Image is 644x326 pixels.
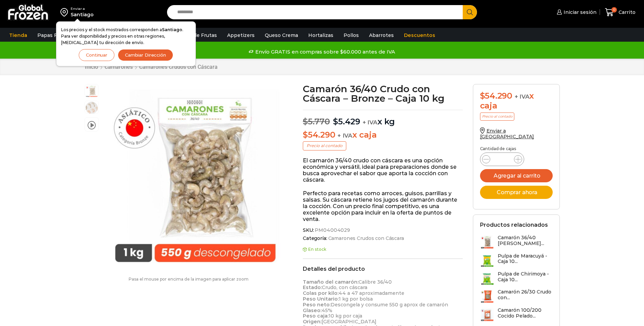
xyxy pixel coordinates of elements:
[303,110,463,127] p: x kg
[333,117,360,126] bdi: 5.429
[261,29,301,42] a: Queso Crema
[71,6,94,11] div: Enviar a
[303,157,463,183] p: El camarón 36/40 crudo con cáscara es una opción económica y versátil, ideal para preparaciones d...
[480,253,553,268] a: Pulpa de Maracuyá - Caja 10...
[555,5,596,19] a: Iniciar sesión
[303,284,322,290] strong: Estado:
[337,132,352,139] span: + IVA
[340,29,362,42] a: Pollos
[617,9,636,16] span: Carrito
[139,64,218,70] a: Camarones Crudos con Cáscara
[498,235,553,246] h3: Camarón 36/40 [PERSON_NAME]...
[480,113,514,121] p: Precio al contado
[480,146,553,151] p: Cantidad de cajas
[85,84,98,98] span: Camarón 36/40 RHLSO Bronze
[366,29,397,42] a: Abarrotes
[303,266,463,272] h2: Detalles del producto
[61,26,191,46] p: Los precios y el stock mostrados corresponden a . Para ver disponibilidad y precios en otras regi...
[303,302,331,308] strong: Peso neto:
[480,222,548,228] h2: Productos relacionados
[363,119,378,126] span: + IVA
[314,227,350,233] span: PM04004029
[303,290,338,296] strong: Colas por kilo:
[303,307,321,313] strong: Glaseo:
[498,307,553,319] h3: Camarón 100/200 Cocido Pelado...
[562,9,596,16] span: Iniciar sesión
[303,236,463,241] span: Categoría:
[305,29,337,42] a: Hortalizas
[498,289,553,301] h3: Camarón 26/30 Crudo con...
[6,29,31,42] a: Tienda
[480,271,553,286] a: Pulpa de Chirimoya - Caja 10...
[480,169,553,182] button: Agregar al carrito
[174,29,220,42] a: Pulpa de Frutas
[303,247,463,252] p: En stock
[480,235,553,249] a: Camarón 36/40 [PERSON_NAME]...
[480,91,553,111] div: x caja
[303,130,335,140] bdi: 54.290
[303,117,308,126] span: $
[104,64,133,70] a: Camarones
[303,190,463,223] p: Perfecto para recetas como arroces, guisos, parrillas y salsas. Su cáscara retiene los jugos del ...
[303,227,463,233] span: SKU:
[480,289,553,304] a: Camarón 26/30 Crudo con...
[303,313,329,319] strong: Peso caja:
[603,4,637,20] a: 0 Carrito
[498,271,553,283] h3: Pulpa de Chirimoya - Caja 10...
[224,29,258,42] a: Appetizers
[496,155,509,164] input: Product quantity
[463,5,477,19] button: Search button
[480,307,553,322] a: Camarón 100/200 Cocido Pelado...
[85,64,98,70] a: Inicio
[303,296,339,302] strong: Peso Unitario:
[303,84,463,103] h1: Camarón 36/40 Crudo con Cáscara – Bronze – Caja 10 kg
[611,7,617,13] span: 0
[327,236,404,241] a: Camarones Crudos con Cáscara
[401,29,439,42] a: Descuentos
[60,6,71,18] img: address-field-icon.svg
[303,319,321,325] strong: Origen:
[480,186,553,199] button: Comprar ahora
[480,91,512,101] bdi: 54.290
[480,128,534,140] a: Enviar a [GEOGRAPHIC_DATA]
[118,49,173,61] button: Cambiar Dirección
[85,64,218,70] nav: Breadcrumb
[85,101,98,115] span: 36:40 con cascara
[333,117,338,126] span: $
[303,130,308,140] span: $
[85,277,293,282] p: Pasa el mouse por encima de la imagen para aplicar zoom
[515,93,530,100] span: + IVA
[303,141,346,150] p: Precio al contado
[303,130,463,140] p: x caja
[34,29,72,42] a: Papas Fritas
[303,117,330,126] bdi: 5.770
[498,253,553,265] h3: Pulpa de Maracuyá - Caja 10...
[162,27,182,32] strong: Santiago
[79,49,114,61] button: Continuar
[71,11,94,18] div: Santiago
[480,91,485,101] span: $
[303,279,358,285] strong: Tamaño del camarón:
